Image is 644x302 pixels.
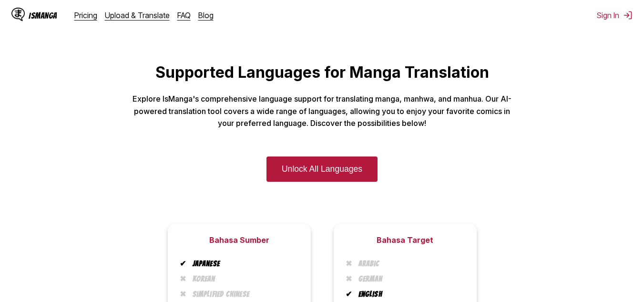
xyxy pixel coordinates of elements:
div: IsManga [29,11,57,20]
a: IsManga LogoIsManga [11,8,74,23]
li: German [353,271,465,287]
li: Korean [187,271,299,287]
a: Upload & Translate [105,10,170,20]
img: IsManga Logo [11,8,25,21]
a: Blog [198,10,214,20]
a: Pricing [74,10,97,20]
li: Arabic [353,256,465,271]
a: FAQ [177,10,191,20]
button: Sign In [597,10,633,20]
a: Unlock All Languages [266,156,378,182]
h2: Bahasa Target [377,235,433,245]
p: Explore IsManga's comprehensive language support for translating manga, manhwa, and manhua. Our A... [132,93,513,130]
img: Sign out [623,10,633,20]
li: Japanese [187,256,299,271]
li: English [353,287,465,302]
h2: Bahasa Sumber [209,235,269,245]
h1: Supported Languages for Manga Translation [8,63,636,82]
